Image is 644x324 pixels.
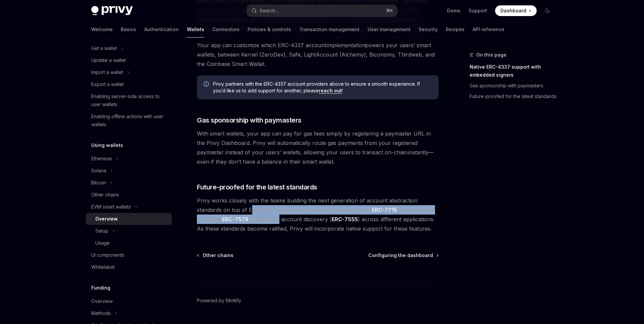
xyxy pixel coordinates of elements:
a: Basics [121,21,136,37]
div: Overview [91,297,113,305]
div: Whitelabel [91,263,115,271]
span: Privy works closely with the teams building the next generation of account abstraction standards ... [197,196,439,233]
a: Demo [447,7,461,14]
a: ERC-7715 [372,207,397,214]
div: Solana [91,167,106,175]
a: Export a wallet [86,78,172,90]
a: Recipes [446,21,465,37]
a: Policies & controls [248,21,291,37]
div: Overview [95,215,118,223]
em: instantly [408,149,428,156]
a: ERC-7555 [332,216,358,223]
a: Usage [86,237,172,249]
span: Dashboard [500,7,526,14]
button: Toggle Solana section [86,165,172,177]
a: Security [419,21,438,37]
a: Enabling server-side access to user wallets [86,90,172,110]
img: dark logo [91,6,133,15]
a: API reference [473,21,504,37]
a: Native ERC-4337 support with embedded signers [470,62,558,80]
span: Your app can customize which ERC-4337 account powers your users’ smart wallets, between Kernel (Z... [197,40,439,69]
span: Gas sponsorship with paymasters [197,115,302,125]
span: Future-proofed for the latest standards [197,182,317,192]
span: Privy partners with the ERC-4337 account providers above to ensure a smooth experience. If you’d ... [213,81,432,94]
button: Open search [247,5,397,17]
div: EVM smart wallets [91,203,131,211]
div: Enabling offline actions with user wallets [91,112,168,129]
a: Welcome [91,21,113,37]
div: Export a wallet [91,80,124,88]
button: Toggle Get a wallet section [86,42,172,54]
a: Powered by Mintlify [197,297,241,304]
a: Overview [86,295,172,307]
a: reach out [319,88,342,94]
a: Other chains [198,252,233,259]
div: Import a wallet [91,68,123,76]
a: Enabling offline actions with user wallets [86,110,172,131]
a: Support [469,7,487,14]
a: Wallets [187,21,204,37]
span: ⌘ K [386,8,393,13]
a: Overview [86,213,172,225]
div: Get a wallet [91,44,117,52]
a: User management [368,21,411,37]
div: Update a wallet [91,56,126,64]
button: Toggle EVM smart wallets section [86,201,172,213]
div: Ethereum [91,155,112,163]
div: Search... [260,7,278,15]
a: ERC-7579 [222,216,249,223]
button: Toggle Methods section [86,307,172,319]
span: Configuring the dashboard [368,252,433,259]
a: UI components [86,249,172,261]
span: On this page [476,51,506,59]
div: Enabling server-side access to user wallets [91,92,168,108]
button: Toggle Setup section [86,225,172,237]
a: Authentication [144,21,179,37]
a: Other chains [86,189,172,201]
div: Bitcoin [91,179,106,187]
div: Other chains [91,191,119,199]
h5: Funding [91,284,110,292]
a: Future-proofed for the latest standards [470,91,558,102]
span: With smart wallets, your app can pay for gas fees simply by registering a paymaster URL in the Pr... [197,129,439,166]
a: Gas sponsorship with paymasters [470,80,558,91]
button: Toggle Bitcoin section [86,177,172,189]
span: Other chains [203,252,233,259]
h5: Using wallets [91,141,123,149]
button: Toggle Import a wallet section [86,66,172,78]
button: Toggle Ethereum section [86,153,172,165]
a: Dashboard [495,5,537,16]
a: Configuring the dashboard [368,252,438,259]
div: Methods [91,309,111,317]
button: Toggle dark mode [542,5,553,16]
a: Transaction management [299,21,360,37]
em: implementation [326,42,365,49]
div: Usage [95,239,110,247]
div: UI components [91,251,124,259]
a: Update a wallet [86,54,172,66]
svg: Info [204,81,210,88]
a: Connectors [212,21,239,37]
div: Setup [95,227,108,235]
a: Whitelabel [86,261,172,273]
